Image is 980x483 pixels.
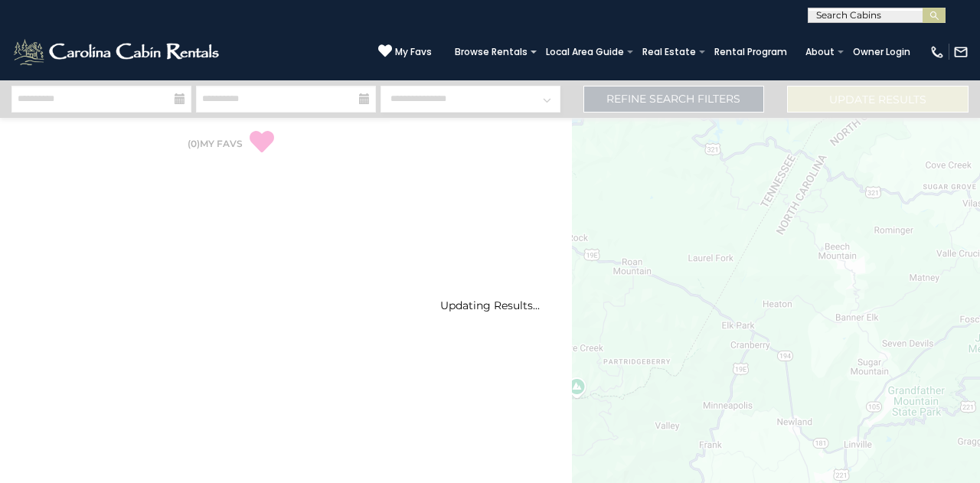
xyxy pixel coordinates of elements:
a: Browse Rentals [447,41,535,63]
img: mail-regular-white.png [953,44,969,60]
a: About [798,41,842,63]
a: Real Estate [635,41,704,63]
span: My Favs [395,45,432,59]
a: My Favs [378,44,432,60]
a: Owner Login [845,41,918,63]
img: phone-regular-white.png [929,44,945,60]
a: Rental Program [707,41,795,63]
img: White-1-2.png [11,37,224,67]
a: Local Area Guide [538,41,632,63]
